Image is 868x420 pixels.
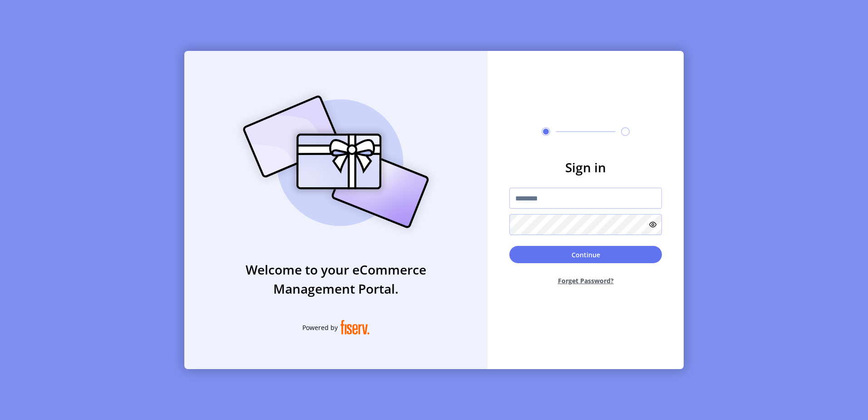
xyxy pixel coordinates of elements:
[509,269,662,293] button: Forget Password?
[509,246,662,263] button: Continue
[184,260,488,298] h3: Welcome to your eCommerce Management Portal.
[509,158,662,177] h3: Sign in
[229,85,443,238] img: card_Illustration.svg
[302,323,338,332] span: Powered by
